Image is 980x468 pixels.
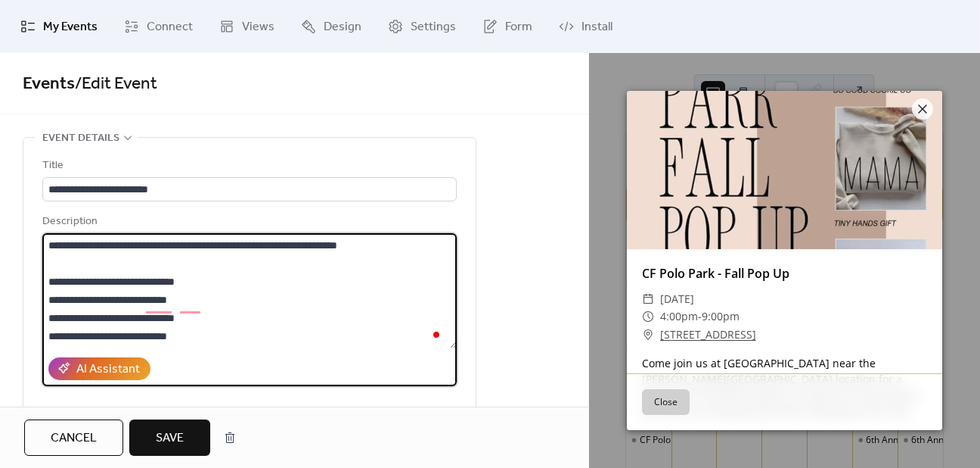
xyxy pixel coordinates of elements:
[411,18,456,36] span: Settings
[377,6,467,47] a: Settings
[581,18,612,36] span: Install
[547,6,624,47] a: Install
[290,6,373,47] a: Design
[660,309,698,323] span: 4:00pm
[642,307,654,326] div: ​
[660,290,694,308] span: [DATE]
[129,420,210,456] button: Save
[42,213,454,231] div: Description
[113,6,204,47] a: Connect
[24,420,123,456] button: Cancel
[147,18,193,36] span: Connect
[642,389,690,415] button: Close
[324,18,361,36] span: Design
[9,6,109,47] a: My Events
[48,357,150,380] button: AI Assistant
[471,6,544,47] a: Form
[76,360,140,379] div: AI Assistant
[51,429,97,448] span: Cancel
[75,67,157,101] span: / Edit Event
[43,18,98,36] span: My Events
[660,326,756,344] a: [STREET_ADDRESS]
[208,6,286,47] a: Views
[505,18,532,36] span: Form
[702,309,740,323] span: 9:00pm
[42,233,457,348] textarea: To enrich screen reader interactions, please activate Accessibility in Grammarly extension settings
[698,309,702,323] span: -
[642,326,654,344] div: ​
[642,290,654,308] div: ​
[627,264,942,282] div: CF Polo Park - Fall Pop Up
[23,67,75,101] a: Events
[42,157,454,175] div: Title
[42,129,119,148] span: Event details
[156,429,184,448] span: Save
[242,18,274,36] span: Views
[42,404,454,423] div: Location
